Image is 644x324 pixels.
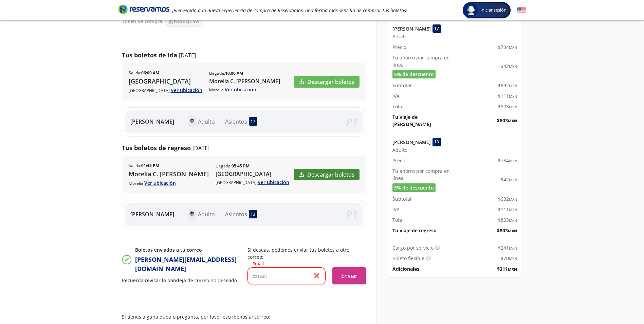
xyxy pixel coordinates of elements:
[141,163,159,168] b: 01:45 PM
[509,246,517,251] small: MXN
[141,70,159,76] b: 06:00 AM
[508,228,517,233] small: MXN
[497,117,517,124] span: $ 803
[392,265,419,272] p: Adicionales
[122,51,177,60] p: Tus boletos de ida
[346,115,358,129] em: P 1
[392,206,400,213] p: IVA
[509,177,517,182] small: MXN
[179,51,196,59] p: [DATE]
[209,86,280,93] p: Morelia
[294,169,360,180] a: Descargar boletos
[122,18,164,25] p: Token de compra:
[129,179,209,186] p: Morelia
[332,267,366,284] button: Enviar
[122,143,191,152] p: Tus boletos de regreso
[171,87,202,93] a: Ver ubicación
[209,77,280,85] p: Morelia C. [PERSON_NAME]
[129,87,202,94] p: [GEOGRAPHIC_DATA]
[497,265,517,272] span: $ 311
[509,94,517,99] small: MXN
[509,64,517,69] small: MXN
[169,18,200,25] span: gJt8ooIjL5w
[118,4,169,16] a: Brand Logo
[209,70,243,76] p: Llegada :
[294,76,360,88] a: Descargar boletos
[497,227,517,234] span: $ 803
[130,210,174,218] p: [PERSON_NAME]
[498,244,517,251] span: $ 241
[225,118,247,126] p: Asientos
[499,176,517,183] span: -$ 42
[392,157,406,164] p: Precio
[509,197,517,202] small: MXN
[122,277,241,284] p: Recuerda revisar la bandeja de correo no deseado
[392,25,431,32] p: [PERSON_NAME]
[392,255,424,262] p: Boleto flexible
[130,118,174,126] p: [PERSON_NAME]
[509,83,517,88] small: MXN
[509,104,517,109] small: MXN
[198,210,215,218] p: Adulto
[392,216,404,223] p: Total
[498,216,517,223] span: $ 803
[392,43,406,51] p: Precio
[501,255,517,262] span: $ 70
[498,43,517,51] span: $ 734
[509,256,517,261] small: MXN
[508,118,517,123] small: MXN
[394,71,434,78] span: 5% de descuento
[498,206,517,213] span: $ 111
[129,77,202,86] p: [GEOGRAPHIC_DATA]
[129,70,159,76] p: Salida :
[509,158,517,163] small: MXN
[135,255,241,273] p: [PERSON_NAME][EMAIL_ADDRESS][DOMAIN_NAME]
[392,92,400,100] p: IVA
[392,167,455,182] p: Tu ahorro por compra en línea
[225,70,243,76] b: 10:00 AM
[129,169,209,179] p: Morelia C. [PERSON_NAME]
[394,184,434,191] span: 5% de descuento
[509,45,517,50] small: MXN
[216,179,289,186] p: [GEOGRAPHIC_DATA]
[249,210,257,218] div: 13
[118,4,169,14] i: Brand Logo
[498,92,517,100] span: $ 111
[249,117,257,126] div: 17
[392,195,411,202] p: Subtotal
[392,146,407,154] span: Adulto
[498,195,517,202] span: $ 692
[247,246,366,260] p: Si deseas, podemos enviar tus boletos a otro correo:
[517,6,526,15] button: English
[499,62,517,70] span: -$ 42
[346,208,358,221] em: P 1
[433,138,441,146] div: 13
[192,144,209,152] p: [DATE]
[122,313,366,320] p: Si tienes alguna duda o pregunta, por favor escríbenos al correo:
[198,118,215,126] p: Adulto
[247,267,326,284] input: Email
[392,113,455,128] p: Tu viaje de [PERSON_NAME]
[225,86,256,93] a: Ver ubicación
[258,179,289,185] a: Ver ubicación
[509,207,517,212] small: MXN
[232,163,250,169] b: 05:45 PM
[392,103,404,110] p: Total
[392,227,437,234] p: Tu viaje de regreso
[144,180,176,186] a: Ver ubicación
[216,170,289,178] p: [GEOGRAPHIC_DATA]
[392,82,411,89] p: Subtotal
[392,54,455,68] p: Tu ahorro por compra en línea
[508,267,517,272] small: MXN
[172,7,407,14] em: ¡Bienvenido a la nueva experiencia de compra de Reservamos, una forma más sencilla de comprar tus...
[225,210,247,218] p: Asientos
[135,246,241,253] p: Boletos enviados a tu correo
[509,218,517,223] small: MXN
[478,7,509,14] span: Iniciar sesión
[392,244,434,251] p: Cargo por servicio
[498,103,517,110] span: $ 803
[433,24,441,33] div: 17
[498,157,517,164] span: $ 734
[498,82,517,89] span: $ 692
[392,33,407,40] span: Adulto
